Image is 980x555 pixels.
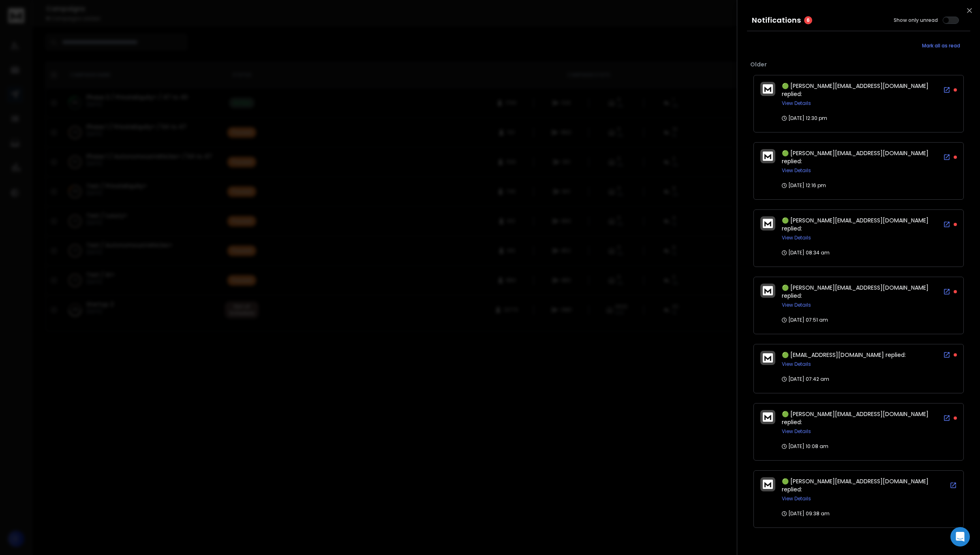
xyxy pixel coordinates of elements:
img: logo [763,353,773,363]
img: logo [763,286,773,295]
span: 6 [804,16,812,24]
img: logo [763,219,773,228]
p: [DATE] 10:08 am [782,443,828,450]
span: 🟢 [PERSON_NAME][EMAIL_ADDRESS][DOMAIN_NAME] replied: [782,82,929,98]
p: [DATE] 07:42 am [782,376,829,382]
img: logo [763,480,773,489]
label: Show only unread [894,17,938,23]
button: View Details [782,235,811,241]
span: 🟢 [PERSON_NAME][EMAIL_ADDRESS][DOMAIN_NAME] replied: [782,284,929,300]
p: [DATE] 12:30 pm [782,115,827,122]
button: View Details [782,361,811,367]
img: logo [763,84,773,94]
button: View Details [782,100,811,107]
p: Older [750,60,967,68]
h3: Notifications [752,15,801,26]
p: [DATE] 09:38 am [782,510,830,517]
span: 🟢 [PERSON_NAME][EMAIL_ADDRESS][DOMAIN_NAME] replied: [782,477,929,493]
span: 🟢 [PERSON_NAME][EMAIL_ADDRESS][DOMAIN_NAME] replied: [782,149,929,165]
button: View Details [782,495,811,502]
span: 🟢 [PERSON_NAME][EMAIL_ADDRESS][DOMAIN_NAME] replied: [782,216,929,233]
div: Open Intercom Messenger [950,527,970,546]
button: View Details [782,428,811,435]
img: logo [763,152,773,161]
p: [DATE] 07:51 am [782,317,828,323]
span: 🟢 [EMAIL_ADDRESS][DOMAIN_NAME] replied: [782,351,906,359]
img: logo [763,412,773,422]
span: 🟢 [PERSON_NAME][EMAIL_ADDRESS][DOMAIN_NAME] replied: [782,410,929,426]
span: Mark all as read [922,43,960,49]
button: Mark all as read [912,38,970,54]
button: View Details [782,302,811,308]
button: View Details [782,167,811,174]
p: [DATE] 08:34 am [782,250,830,256]
p: [DATE] 12:16 pm [782,182,826,189]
